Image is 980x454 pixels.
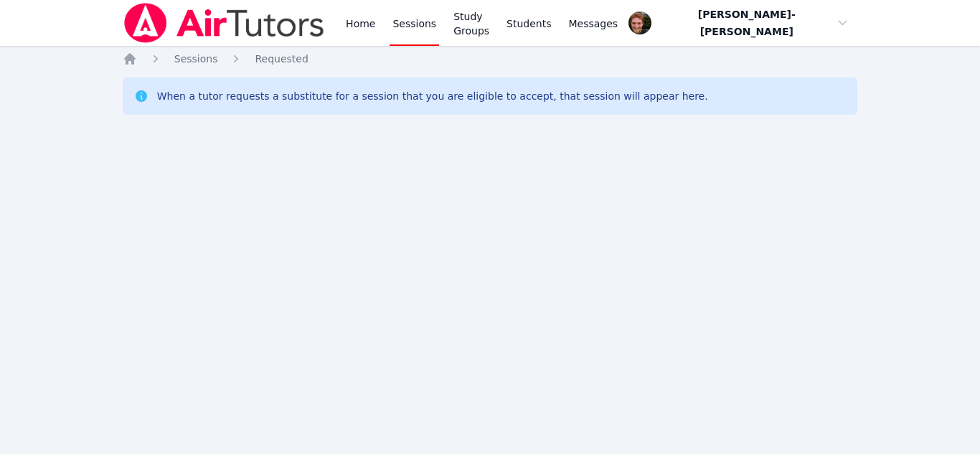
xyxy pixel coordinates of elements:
[255,53,308,65] span: Requested
[174,53,218,65] span: Sessions
[123,52,858,66] nav: Breadcrumb
[569,16,618,31] span: Messages
[123,3,326,43] img: Air Tutors
[255,52,308,66] a: Requested
[157,89,708,103] div: When a tutor requests a substitute for a session that you are eligible to accept, that session wi...
[174,52,218,66] a: Sessions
